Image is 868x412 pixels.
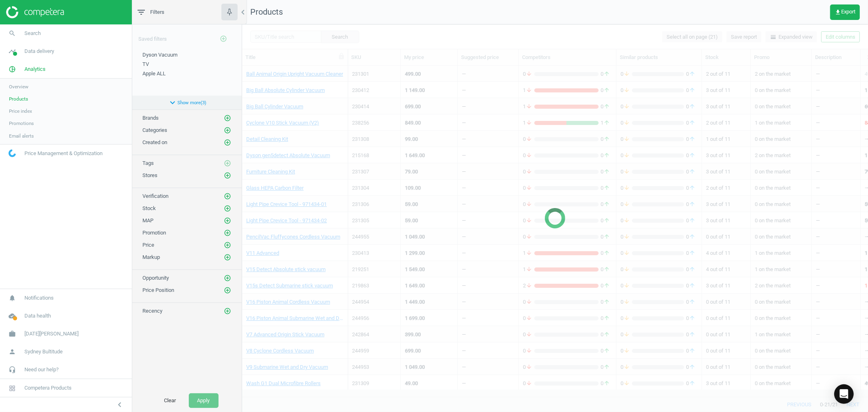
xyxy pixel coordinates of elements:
[24,66,46,73] span: Analytics
[142,139,167,145] span: Created on
[189,393,219,408] button: Apply
[24,330,79,337] span: [DATE][PERSON_NAME]
[238,7,248,17] i: chevron_left
[24,384,72,392] span: Competera Products
[136,7,146,17] i: filter_list
[9,133,34,139] span: Email alerts
[224,229,231,237] i: add_circle_outline
[224,274,231,282] i: add_circle_outline
[223,159,232,167] button: add_circle_outline
[215,31,232,47] button: add_circle_outline
[4,344,20,359] i: person
[223,114,232,122] button: add_circle_outline
[250,7,283,17] span: Products
[835,9,841,15] i: get_app
[224,217,231,224] i: add_circle_outline
[9,83,28,90] span: Overview
[142,254,160,260] span: Markup
[223,241,232,249] button: add_circle_outline
[224,241,231,249] i: add_circle_outline
[224,307,231,315] i: add_circle_outline
[24,312,51,320] span: Data health
[9,120,34,127] span: Promotions
[150,9,164,16] span: Filters
[9,108,32,114] span: Price index
[223,126,232,134] button: add_circle_outline
[224,172,231,179] i: add_circle_outline
[4,44,20,59] i: timeline
[4,326,20,342] i: work
[115,400,125,410] i: chevron_left
[142,275,169,281] span: Opportunity
[142,308,162,314] span: Recency
[224,287,231,294] i: add_circle_outline
[142,52,177,58] span: Dyson Vacuum
[142,287,174,293] span: Price Position
[224,160,231,167] i: add_circle_outline
[142,160,154,166] span: Tags
[142,230,166,236] span: Promotion
[224,205,231,212] i: add_circle_outline
[223,138,232,147] button: add_circle_outline
[24,348,63,355] span: Sydney Bultitude
[224,139,231,146] i: add_circle_outline
[142,172,157,178] span: Stores
[834,384,854,404] div: Open Intercom Messenger
[224,193,231,200] i: add_circle_outline
[142,193,168,199] span: Verification
[4,61,20,77] i: pie_chart_outlined
[142,127,167,133] span: Categories
[156,393,185,408] button: Clear
[835,9,855,15] span: Export
[168,98,177,107] i: expand_more
[9,149,16,157] img: wGWNvw8QSZomAAAAABJRU5ErkJggg==
[24,48,54,55] span: Data delivery
[224,254,231,261] i: add_circle_outline
[220,35,227,42] i: add_circle_outline
[142,61,149,67] span: TV
[4,26,20,41] i: search
[109,399,130,410] button: chevron_left
[223,307,232,315] button: add_circle_outline
[223,286,232,294] button: add_circle_outline
[223,253,232,261] button: add_circle_outline
[132,24,242,47] div: Saved filters
[4,362,20,377] i: headset_mic
[24,150,103,157] span: Price Management & Optimization
[223,229,232,237] button: add_circle_outline
[4,308,20,324] i: cloud_done
[142,70,166,77] span: Apple ALL
[24,366,59,373] span: Need our help?
[9,96,28,102] span: Products
[223,274,232,282] button: add_circle_outline
[142,217,153,224] span: MAP
[224,127,231,134] i: add_circle_outline
[24,30,41,37] span: Search
[142,205,156,211] span: Stock
[142,242,154,248] span: Price
[830,4,860,20] button: get_appExport
[223,217,232,225] button: add_circle_outline
[6,6,64,18] img: ajHJNr6hYgQAAAAASUVORK5CYII=
[224,114,231,122] i: add_circle_outline
[142,115,159,121] span: Brands
[223,192,232,200] button: add_circle_outline
[4,290,20,306] i: notifications
[223,204,232,213] button: add_circle_outline
[223,171,232,180] button: add_circle_outline
[132,96,242,110] button: expand_moreShow more(3)
[24,294,54,302] span: Notifications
